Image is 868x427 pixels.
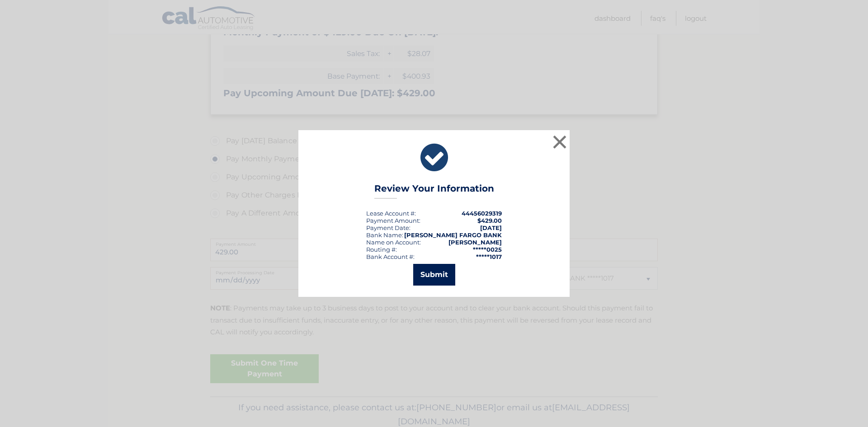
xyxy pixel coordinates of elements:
span: Payment Date [366,224,409,231]
span: $429.00 [477,217,502,224]
div: Bank Account #: [366,253,415,260]
strong: [PERSON_NAME] FARGO BANK [404,231,502,239]
div: : [366,224,410,231]
div: Payment Amount: [366,217,420,224]
div: Bank Name: [366,231,403,239]
div: Lease Account #: [366,210,416,217]
div: Routing #: [366,246,397,253]
span: [DATE] [480,224,502,231]
h3: Review Your Information [374,183,494,199]
strong: 44456029319 [462,210,502,217]
button: Submit [413,264,455,286]
div: Name on Account: [366,239,421,246]
strong: [PERSON_NAME] [448,239,502,246]
button: × [551,133,569,151]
